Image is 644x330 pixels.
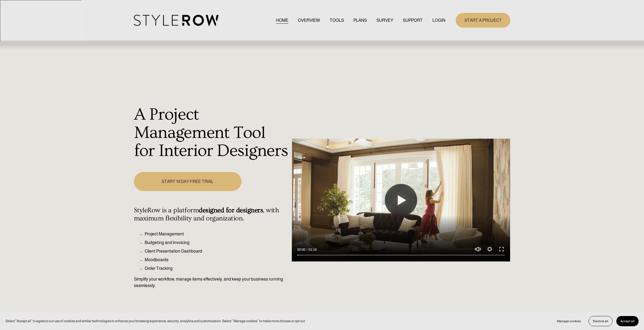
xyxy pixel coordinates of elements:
div: Current time [297,247,307,252]
a: LOGIN [432,17,445,24]
button: Accept all [616,316,639,326]
span: SUPPORT [403,17,423,24]
p: Select “Accept all” to agree to our use of cookies and similar technologies to enhance your brows... [5,318,306,324]
h4: StyleRow is a platform , with maximum flexibility and organization. [134,206,289,223]
p: Client Presentation Dashboard [145,248,289,254]
a: PLANS [353,17,367,24]
a: folder dropdown [403,17,423,24]
p: Project Management [145,231,289,237]
p: Moodboards [145,257,289,263]
strong: designed for designers [199,206,263,214]
div: Duration [307,247,318,252]
button: Play [385,184,417,216]
p: Simplify your workflow, manage items effectively, and keep your business running seamlessly. [134,276,289,289]
a: HOME [276,17,288,24]
button: Manage cookies [553,316,585,326]
h1: A Project Management Tool for Interior Designers [134,106,289,160]
p: Order Tracking [145,265,289,272]
button: Decline all [589,316,613,326]
p: Budgeting and Invoicing [145,239,289,246]
span: Manage cookies [557,319,581,323]
a: TOOLS [330,17,344,24]
a: OVERVIEW [298,17,320,24]
input: Seek [297,253,505,257]
a: SURVEY [376,17,393,24]
span: Accept all [620,319,635,323]
span: Decline all [593,319,608,323]
a: START 14 DAY FREE TRIAL [134,172,241,191]
img: StyleRow [134,15,219,26]
a: START A PROJECT [456,13,510,28]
